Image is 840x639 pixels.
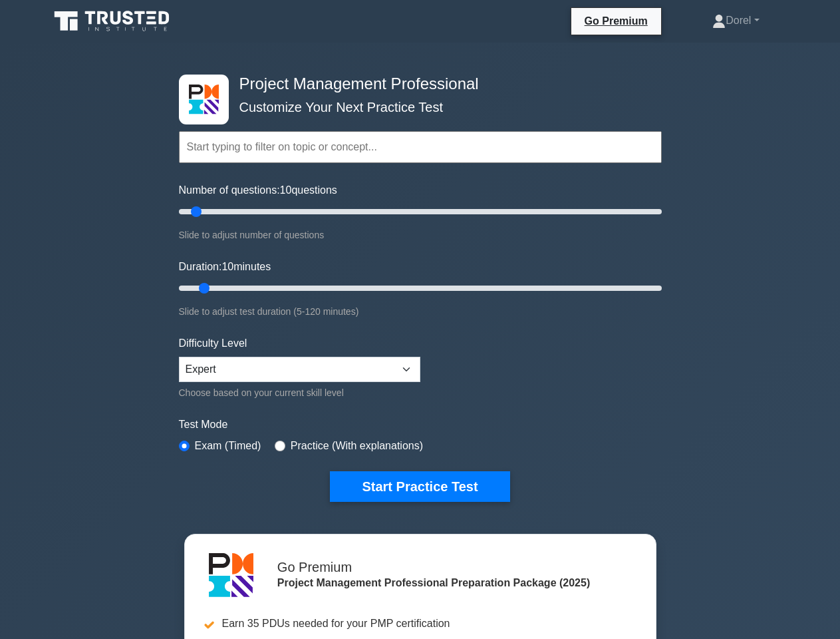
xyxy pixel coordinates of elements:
[234,75,597,94] h4: Project Management Professional
[179,417,662,433] label: Test Mode
[330,471,509,502] button: Start Practice Test
[221,261,233,272] span: 10
[195,438,261,454] label: Exam (Timed)
[179,385,420,401] div: Choose based on your current skill level
[280,184,292,196] span: 10
[291,438,423,454] label: Practice (With explanations)
[179,131,662,163] input: Start typing to filter on topic or concept...
[680,7,791,34] a: Dorel
[179,259,271,275] label: Duration: minutes
[179,304,662,319] div: Slide to adjust test duration (5-120 minutes)
[577,13,656,29] a: Go Premium
[179,335,247,351] label: Difficulty Level
[179,182,337,198] label: Number of questions: questions
[179,227,662,243] div: Slide to adjust number of questions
